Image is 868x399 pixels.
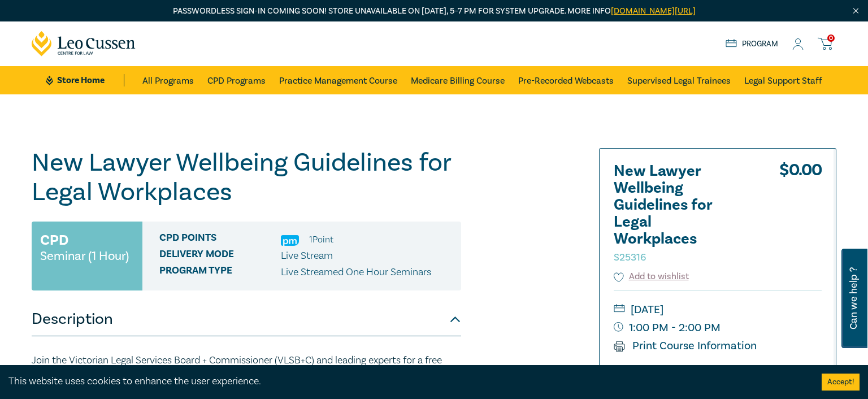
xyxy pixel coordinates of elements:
[8,374,805,389] div: This website uses cookies to enhance the user experience.
[32,5,836,18] p: Passwordless sign-in coming soon! Store unavailable on [DATE], 5–7 PM for system upgrade. More info
[279,66,397,94] a: Practice Management Course
[611,6,696,16] a: [DOMAIN_NAME][URL]
[614,339,757,353] a: Print Course Information
[614,163,738,264] h2: New Lawyer Wellbeing Guidelines for Legal Workplaces
[32,148,461,207] h1: New Lawyer Wellbeing Guidelines for Legal Workplaces
[848,255,859,341] span: Can we help ?
[40,250,129,262] small: Seminar (1 Hour)
[309,232,333,247] li: 1 Point
[207,66,266,94] a: CPD Programs
[627,66,731,94] a: Supervised Legal Trainees
[827,34,835,42] span: 0
[159,249,281,263] span: Delivery Mode
[518,66,614,94] a: Pre-Recorded Webcasts
[281,249,333,262] span: Live Stream
[822,374,860,391] button: Accept cookies
[40,230,68,250] h3: CPD
[614,270,689,283] button: Add to wishlist
[744,66,822,94] a: Legal Support Staff
[142,66,194,94] a: All Programs
[32,302,461,336] button: Description
[851,6,861,16] img: Close
[614,251,646,264] small: S25316
[159,232,281,247] span: CPD Points
[614,319,822,337] small: 1:00 PM - 2:00 PM
[614,301,822,319] small: [DATE]
[159,265,281,280] span: Program type
[411,66,505,94] a: Medicare Billing Course
[779,163,822,270] div: $ 0.00
[281,265,431,280] p: Live Streamed One Hour Seminars
[46,74,124,86] a: Store Home
[281,235,299,246] img: Practice Management & Business Skills
[726,38,778,50] a: Program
